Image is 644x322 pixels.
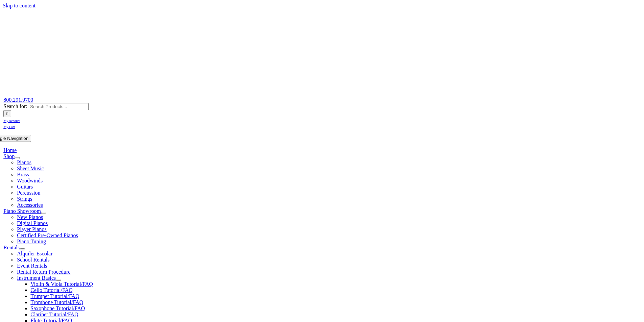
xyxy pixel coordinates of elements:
span: My Cart [3,125,15,129]
input: Search [3,110,11,117]
a: Cello Tutorial/FAQ [30,287,73,293]
a: New Pianos [17,214,43,220]
a: Trumpet Tutorial/FAQ [30,293,79,299]
a: Trombone Tutorial/FAQ [30,299,83,305]
a: Strings [17,196,32,202]
a: Player Pianos [17,226,47,232]
a: Alquiler Escolar [17,251,52,256]
a: 800.291.9700 [3,97,33,103]
a: Certified Pre-Owned Pianos [17,232,78,238]
a: Woodwinds [17,178,43,183]
button: Open submenu of Piano Showroom [41,212,46,214]
a: Guitars [17,184,33,190]
a: Rentals [3,245,20,250]
a: Pianos [17,159,31,165]
a: Clarinet Tutorial/FAQ [30,312,78,317]
span: Search for: [3,103,27,109]
a: Digital Pianos [17,220,48,226]
a: Event Rentals [17,263,47,269]
a: School Rentals [17,257,49,263]
a: Skip to content [3,3,35,8]
button: Open submenu of Shop [15,157,20,159]
a: Violin & Viola Tutorial/FAQ [30,281,93,287]
a: Piano Tuning [17,239,46,244]
span: My Account [3,119,20,123]
button: Open submenu of Instrument Basics [56,279,61,281]
a: Piano Showroom [3,208,41,214]
a: Home [3,147,17,153]
a: Sheet Music [17,166,44,171]
a: Saxophone Tutorial/FAQ [30,305,85,311]
a: Accessories [17,202,43,208]
button: Open submenu of Rentals [20,248,25,250]
input: Search Products... [29,103,89,110]
a: Rental Return Procedure [17,269,70,275]
a: Percussion [17,190,40,196]
a: Instrument Basics [17,275,56,281]
a: My Cart [3,123,15,129]
a: Shop [3,153,15,159]
a: My Account [3,117,20,123]
a: Brass [17,172,29,177]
